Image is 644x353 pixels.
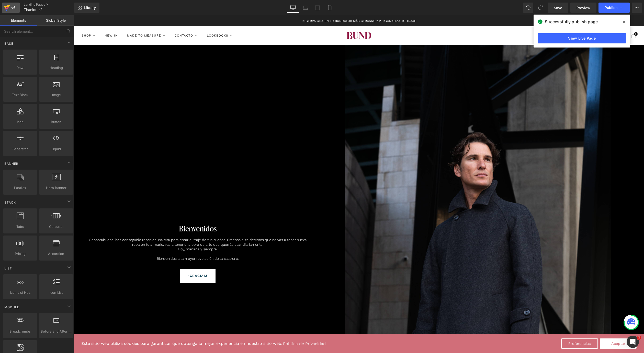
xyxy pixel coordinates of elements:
a: Global Style [37,15,74,26]
span: List [4,266,13,271]
span: Save [554,5,562,10]
span: Tabs [5,224,36,229]
button: Undo [523,3,533,13]
span: Publish [605,6,617,10]
items-count: 0 [561,17,562,20]
span: Pricing [5,251,36,256]
span: Carousel [41,224,72,229]
button: Aceptar [526,323,563,333]
a: Tablet [311,3,324,13]
span: Este sitio web utiliza cookies para garantizar que obtenga la mejor experiencia en nuestro sitio ... [7,326,208,331]
a: Landing Pages [24,3,74,7]
span: Library [84,5,96,10]
span: RESERVA CITA EN TU BUNDCLUB MÁS CERCANO Y PERSONALIZA TU TRAJE [228,4,342,7]
button: Preferencias [487,323,524,333]
span: Icon List [41,290,72,295]
a: Contacto [101,16,123,24]
iframe: Intercom live chat [627,336,639,348]
span: Image [41,92,72,98]
a: ¡GRACIAS! [106,254,142,267]
span: Base [4,41,14,46]
a: Mobile [324,3,336,13]
a: View Live Page [538,33,626,43]
span: Icon [5,119,36,125]
span: Accordion [41,251,72,256]
span: Preview [577,5,590,10]
a: Preview [570,3,596,13]
a: New Library [74,3,99,13]
span: Before and After Images [41,329,72,334]
span: Hero Banner [41,185,72,191]
h1: Y enhorabuena, has conseguido reservar una cita para crear el traje de tus sueños. Creenos si te ... [14,222,234,231]
button: More [632,3,642,13]
a: Shop [8,16,21,24]
div: v6 [10,4,17,11]
span: Row [5,65,36,70]
h1: Bienvenidos [14,208,234,218]
span: Liquid [41,146,72,152]
a: Desktop [287,3,299,13]
button: Publish [598,3,630,13]
a: Lookbooks [133,16,159,24]
span: Thanks [24,8,36,12]
span: Separator [5,146,36,152]
button: Redo [535,3,546,13]
span: Successfully publish page [545,19,598,25]
h1: Bienvenidos a la mayor revolución de la sastrería. [14,241,234,245]
h1: Hoy, mañana y siempre. [14,231,234,236]
span: Icon List Hoz [5,290,36,295]
span: Heading [41,65,72,70]
a: Pedir Cita [509,16,539,25]
img: Bund [273,16,298,24]
span: Text Block [5,92,36,98]
a: Made to measure [53,16,92,24]
a: Política de Privacidad (opens in a new tab) [208,323,253,334]
span: Breadcrumbs [5,329,36,334]
span: Button [41,119,72,125]
span: ¡GRACIAS! [115,257,133,264]
span: Module [4,305,20,310]
a: Carrito [557,18,562,23]
a: New In [31,16,44,24]
span: 1 [637,336,641,340]
span: Banner [4,161,19,166]
span: Parallax [5,185,36,191]
span: Stack [4,200,16,205]
a: v6 [2,3,20,13]
a: Laptop [299,3,311,13]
